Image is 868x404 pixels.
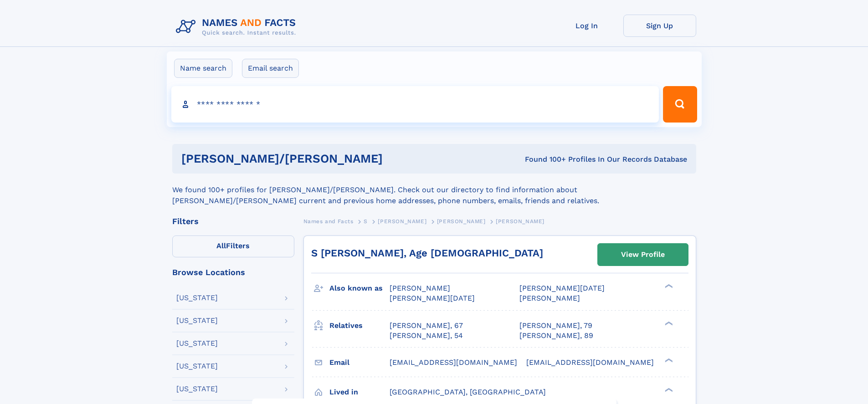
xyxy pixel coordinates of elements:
[390,294,475,302] span: [PERSON_NAME][DATE]
[329,318,390,333] h3: Relatives
[171,86,659,123] input: search input
[364,215,368,227] a: S
[621,244,665,265] div: View Profile
[519,321,592,331] a: [PERSON_NAME], 79
[390,284,450,292] span: [PERSON_NAME]
[663,357,673,363] div: ❯
[663,86,697,123] button: Search Button
[378,215,426,227] a: [PERSON_NAME]
[378,218,426,225] span: [PERSON_NAME]
[519,294,580,302] span: [PERSON_NAME]
[329,355,390,370] h3: Email
[174,59,232,78] label: Name search
[550,15,623,37] a: Log In
[172,217,294,225] div: Filters
[176,340,218,347] div: [US_STATE]
[437,218,486,225] span: [PERSON_NAME]
[390,388,546,396] span: [GEOGRAPHIC_DATA], [GEOGRAPHIC_DATA]
[176,294,218,302] div: [US_STATE]
[311,247,543,259] a: S [PERSON_NAME], Age [DEMOGRAPHIC_DATA]
[329,384,390,400] h3: Lived in
[390,321,463,331] a: [PERSON_NAME], 67
[176,363,218,370] div: [US_STATE]
[598,244,688,266] a: View Profile
[623,15,696,37] a: Sign Up
[181,153,454,164] h1: [PERSON_NAME]/[PERSON_NAME]
[526,358,654,367] span: [EMAIL_ADDRESS][DOMAIN_NAME]
[390,331,463,341] a: [PERSON_NAME], 54
[390,358,517,367] span: [EMAIL_ADDRESS][DOMAIN_NAME]
[364,218,368,225] span: S
[663,387,673,393] div: ❯
[329,281,390,296] h3: Also known as
[454,154,687,164] div: Found 100+ Profiles In Our Records Database
[172,15,303,39] img: Logo Names and Facts
[172,174,696,206] div: We found 100+ profiles for [PERSON_NAME]/[PERSON_NAME]. Check out our directory to find informati...
[519,284,605,292] span: [PERSON_NAME][DATE]
[176,317,218,324] div: [US_STATE]
[437,215,486,227] a: [PERSON_NAME]
[172,268,294,276] div: Browse Locations
[663,283,673,289] div: ❯
[663,320,673,326] div: ❯
[496,218,544,225] span: [PERSON_NAME]
[216,241,226,250] span: All
[303,215,354,227] a: Names and Facts
[172,235,294,257] label: Filters
[242,59,299,78] label: Email search
[176,385,218,393] div: [US_STATE]
[519,331,593,341] a: [PERSON_NAME], 89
